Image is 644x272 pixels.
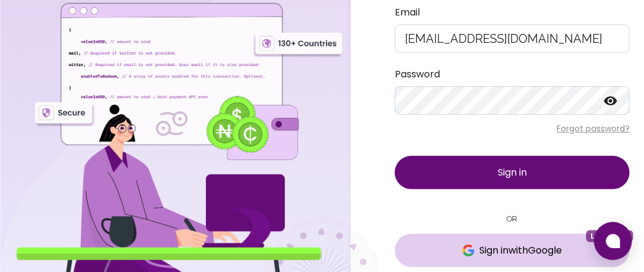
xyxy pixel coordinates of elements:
[395,5,630,20] label: Email
[395,213,630,224] small: OR
[479,243,562,258] span: Sign in with Google
[395,123,630,135] p: Forgot password?
[395,156,630,189] button: Sign in
[498,165,527,179] span: Sign in
[395,234,630,267] button: GoogleSign inwithGoogleLast used
[594,222,632,260] button: Open chat window
[395,67,630,82] label: Password
[586,230,634,242] span: Last used
[463,245,475,257] img: Google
